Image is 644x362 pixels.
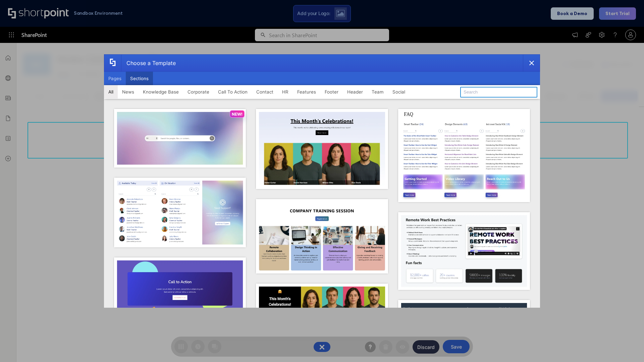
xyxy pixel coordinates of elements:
[104,72,126,85] button: Pages
[118,85,139,99] button: News
[610,330,644,362] iframe: Chat Widget
[252,85,278,99] button: Contact
[139,85,183,99] button: Knowledge Base
[278,85,293,99] button: HR
[460,87,537,98] input: Search
[121,55,176,71] div: Choose a Template
[183,85,214,99] button: Corporate
[388,85,410,99] button: Social
[320,85,343,99] button: Footer
[293,85,320,99] button: Features
[126,72,153,85] button: Sections
[104,54,540,308] div: template selector
[343,85,367,99] button: Header
[214,85,252,99] button: Call To Action
[104,85,118,99] button: All
[232,112,243,117] p: NEW!
[367,85,388,99] button: Team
